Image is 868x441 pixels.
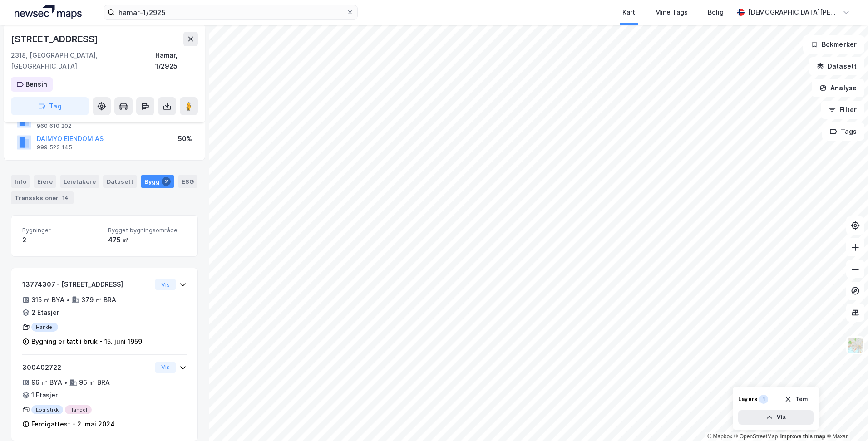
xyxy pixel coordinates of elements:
div: Mine Tags [655,7,688,18]
button: Vis [155,279,176,290]
div: Eiere [34,175,56,188]
div: 50% [178,133,192,144]
button: Filter [821,101,864,119]
div: Kart [622,7,635,18]
div: 2 [22,235,101,245]
div: Bolig [708,7,724,18]
div: Layers [738,396,757,403]
div: 2 [162,177,171,186]
button: Vis [738,410,814,425]
div: Bensin [25,79,47,90]
div: 315 ㎡ BYA [31,294,64,305]
div: Leietakere [60,175,99,188]
div: 960 610 202 [37,122,71,130]
button: Vis [155,362,176,373]
span: Bygninger [22,226,101,234]
div: 13774307 - [STREET_ADDRESS] [22,279,152,290]
div: 300402722 [22,362,152,373]
div: Bygning er tatt i bruk - 15. juni 1959 [31,336,142,347]
button: Bokmerker [803,35,864,54]
iframe: Chat Widget [823,397,868,441]
div: Hamar, 1/2925 [155,50,198,72]
div: 14 [60,193,70,202]
div: 2 Etasjer [31,307,59,318]
div: Info [11,175,30,188]
div: [DEMOGRAPHIC_DATA][PERSON_NAME] [748,7,839,18]
div: • [64,379,68,386]
div: 999 523 145 [37,144,72,151]
div: Kontrollprogram for chat [823,397,868,441]
input: Søk på adresse, matrikkel, gårdeiere, leietakere eller personer [115,5,346,19]
button: Tøm [779,392,814,407]
a: OpenStreetMap [734,433,778,440]
button: Datasett [809,57,864,75]
img: logo.a4113a55bc3d86da70a041830d287a7e.svg [15,5,82,19]
div: 1 Etasjer [31,390,58,401]
div: 96 ㎡ BYA [31,377,62,388]
button: Tags [822,122,864,141]
div: 96 ㎡ BRA [79,377,110,388]
div: 475 ㎡ [108,235,187,245]
div: • [66,296,70,304]
div: 2318, [GEOGRAPHIC_DATA], [GEOGRAPHIC_DATA] [11,50,155,72]
span: Bygget bygningsområde [108,226,187,234]
a: Mapbox [707,433,732,440]
button: Tag [11,97,89,115]
img: Z [847,337,864,354]
button: Analyse [812,79,864,97]
div: Ferdigattest - 2. mai 2024 [31,419,115,430]
div: Transaksjoner [11,191,74,204]
div: 379 ㎡ BRA [81,294,116,305]
div: Datasett [103,175,137,188]
div: ESG [178,175,197,188]
a: Improve this map [780,433,825,440]
div: 1 [759,395,768,404]
div: [STREET_ADDRESS] [11,32,100,46]
div: Bygg [141,175,174,188]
